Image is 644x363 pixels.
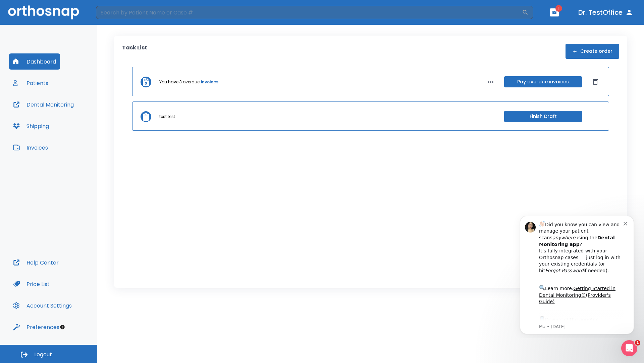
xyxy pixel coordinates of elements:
[590,77,601,87] button: Dismiss
[635,340,640,346] span: 1
[159,114,175,120] p: test test
[510,210,644,338] iframe: Intercom notifications message
[9,254,63,271] button: Help Center
[59,324,65,330] div: Tooltip anchor
[504,76,582,87] button: Pay overdue invoices
[621,340,637,356] iframe: Intercom live chat
[576,6,636,18] button: Dr. TestOffice
[9,139,52,156] button: Invoices
[96,6,522,19] input: Search by Patient Name or Case #
[9,319,63,335] button: Preferences
[9,96,78,113] button: Dental Monitoring
[29,114,114,120] p: Message from Ma, sent 6w ago
[114,10,119,16] button: Dismiss notification
[555,5,562,12] span: 1
[9,276,54,292] button: Price List
[122,44,147,59] p: Task List
[9,53,60,70] button: Dashboard
[29,106,114,140] div: Download the app: | ​ Let us know if you need help getting started!
[8,5,79,19] img: Orthosnap
[9,75,52,91] button: Patients
[201,79,218,85] a: invoices
[29,107,89,119] a: App Store
[566,44,619,59] button: Create order
[504,111,582,122] button: Finish Draft
[9,118,53,134] button: Shipping
[9,297,76,314] button: Account Settings
[159,79,200,85] p: You have 3 overdue
[34,351,52,358] span: Logout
